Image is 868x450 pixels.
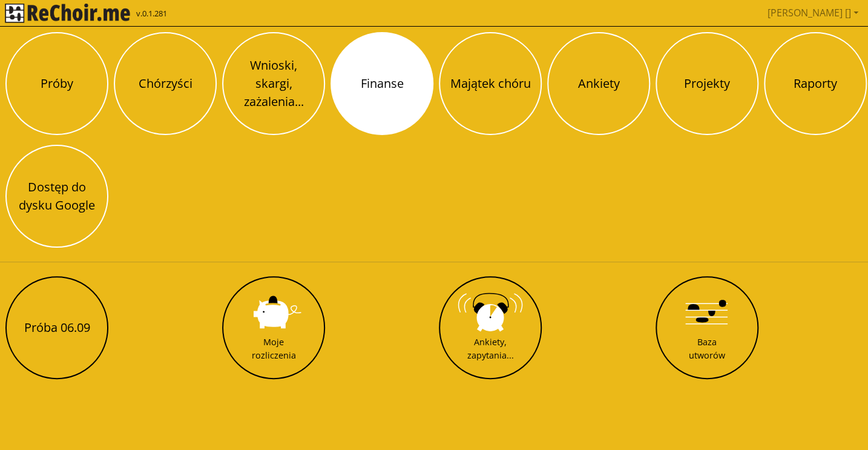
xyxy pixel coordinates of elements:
[439,32,542,135] button: Majątek chóru
[5,4,130,23] img: rekłajer mi
[763,1,863,25] a: [PERSON_NAME] []
[222,32,325,135] button: Wnioski, skargi, zażalenia...
[252,336,296,362] div: Moje rozliczenia
[689,336,725,362] div: Baza utworów
[330,32,433,135] button: Finanse
[764,32,867,135] button: Raporty
[5,276,108,379] button: Próba 06.09
[222,276,325,379] button: Moje rozliczenia
[656,32,758,135] button: Projekty
[656,276,758,379] button: Baza utworów
[136,8,167,20] span: v.0.1.281
[439,276,542,379] button: Ankiety, zapytania...
[5,145,108,248] button: Dostęp do dysku Google
[114,32,217,135] button: Chórzyści
[467,336,514,362] div: Ankiety, zapytania...
[5,32,108,135] button: Próby
[547,32,650,135] button: Ankiety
